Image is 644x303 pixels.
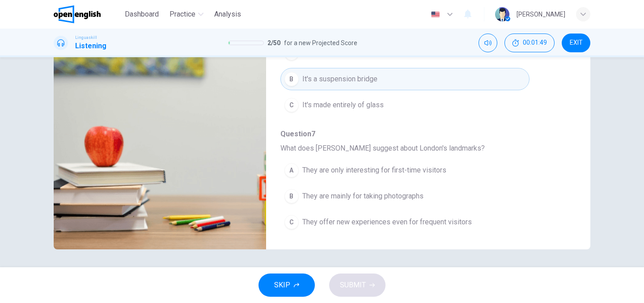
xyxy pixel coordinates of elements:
[284,72,299,86] div: B
[284,98,299,112] div: C
[523,39,547,46] span: 00:01:49
[302,165,446,176] span: They are only interesting for first-time visitors
[517,9,565,20] div: [PERSON_NAME]
[75,41,106,51] h1: Listening
[284,215,299,229] div: C
[211,6,245,22] button: Analysis
[479,34,497,52] div: Mute
[280,94,530,116] button: CIt's made entirely of glass
[302,100,384,110] span: It's made entirely of glass
[280,211,530,233] button: CThey offer new experiences even for frequent visitors
[280,68,530,90] button: BIt's a suspension bridge
[280,159,530,181] button: AThey are only interesting for first-time visitors
[280,185,530,207] button: BThey are mainly for taking photographs
[280,143,562,154] span: What does [PERSON_NAME] suggest about London's landmarks?
[302,74,377,84] span: It's a suspension bridge
[495,7,509,21] img: Profile picture
[284,38,357,48] span: for a new Projected Score
[504,34,555,52] div: Hide
[562,34,590,52] button: EXIT
[166,6,207,22] button: Practice
[125,9,159,20] span: Dashboard
[302,191,424,202] span: They are mainly for taking photographs
[284,189,299,203] div: B
[267,38,280,48] span: 2 / 50
[169,9,195,20] span: Practice
[302,217,472,227] span: They offer new experiences even for frequent visitors
[54,5,101,23] img: OpenEnglish logo
[430,11,441,18] img: en
[284,163,299,177] div: A
[54,5,121,23] a: OpenEnglish logo
[121,6,162,22] button: Dashboard
[258,274,315,297] button: SKIP
[504,34,555,52] button: 00:01:49
[570,39,583,46] span: EXIT
[54,41,266,249] img: Listen to Sarah, a tour guide, talking about famous landmarks in London.
[214,9,241,20] span: Analysis
[274,279,290,291] span: SKIP
[75,34,97,41] span: Linguaskill
[280,129,562,139] span: Question 7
